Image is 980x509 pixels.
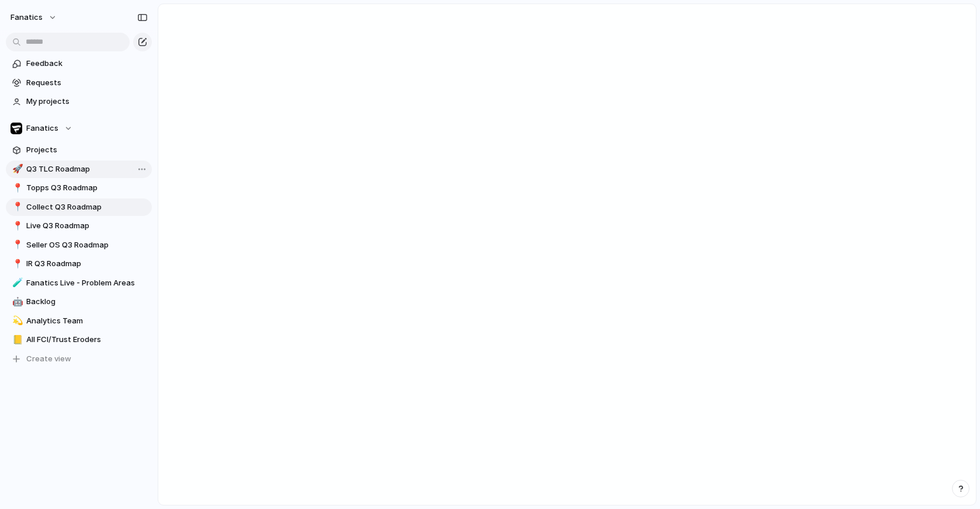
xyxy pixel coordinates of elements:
span: Seller OS Q3 Roadmap [26,239,148,251]
span: Requests [26,77,148,89]
a: My projects [6,93,152,110]
span: Projects [26,144,148,156]
button: 📒 [11,334,22,346]
button: 📍 [11,258,22,270]
a: 📍Live Q3 Roadmap [6,217,152,235]
div: 🚀 [12,162,20,176]
div: 💫 [12,314,20,327]
span: Analytics Team [26,315,148,327]
span: Q3 TLC Roadmap [26,163,148,175]
div: 📍 [12,200,20,214]
button: 🧪 [11,277,22,289]
span: Backlog [26,296,148,308]
a: 🚀Q3 TLC Roadmap [6,161,152,178]
button: fanatics [5,8,63,27]
a: 📍Seller OS Q3 Roadmap [6,236,152,254]
a: 🧪Fanatics Live - Problem Areas [6,274,152,292]
button: 📍 [11,201,22,213]
a: Projects [6,141,152,159]
button: Fanatics [6,120,152,137]
button: 📍 [11,182,22,194]
button: 💫 [11,315,22,327]
button: 📍 [11,220,22,232]
span: Collect Q3 Roadmap [26,201,148,213]
a: Requests [6,74,152,92]
span: fanatics [11,12,43,23]
a: 📍Collect Q3 Roadmap [6,198,152,216]
button: 📍 [11,239,22,251]
button: 🚀 [11,163,22,175]
span: Fanatics [26,123,58,134]
div: 📍 [12,257,20,271]
span: Topps Q3 Roadmap [26,182,148,194]
a: 📍Topps Q3 Roadmap [6,179,152,197]
span: Create view [26,353,71,365]
div: 📍 [12,238,20,252]
span: Feedback [26,58,148,69]
span: Fanatics Live - Problem Areas [26,277,148,289]
div: 📍 [12,219,20,233]
span: My projects [26,96,148,107]
button: 🤖 [11,296,22,308]
span: IR Q3 Roadmap [26,258,148,270]
a: Feedback [6,55,152,72]
span: All FCI/Trust Eroders [26,334,148,346]
div: 🤖 [12,295,20,309]
button: Create view [6,350,152,368]
span: Live Q3 Roadmap [26,220,148,232]
a: 📒All FCI/Trust Eroders [6,331,152,348]
a: 📍IR Q3 Roadmap [6,255,152,273]
div: 📍 [12,182,20,195]
a: 💫Analytics Team [6,312,152,330]
a: 🤖Backlog [6,293,152,311]
div: 🧪 [12,276,20,290]
div: 📒 [12,333,20,347]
